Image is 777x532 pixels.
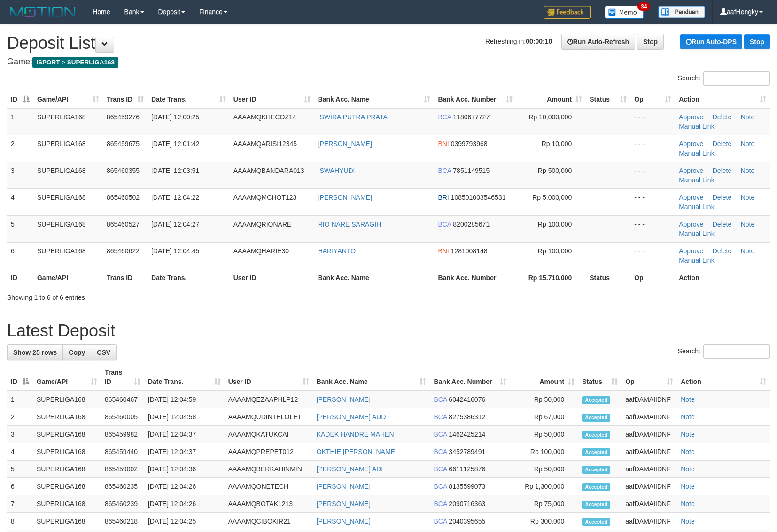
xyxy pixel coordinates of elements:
a: Note [741,247,755,255]
td: Rp 1,300,000 [510,478,578,495]
a: HARIYANTO [318,247,356,255]
a: Approve [679,167,703,174]
a: Show 25 rows [7,344,63,360]
a: ISWIRA PUTRA PRATA [318,113,388,121]
a: Delete [713,194,731,201]
td: aafDAMAIIDNF [622,495,677,513]
strong: 00:00:10 [526,38,552,45]
td: Rp 75,000 [510,495,578,513]
span: Copy 8135599073 to clipboard [449,483,485,490]
a: Note [681,500,695,508]
span: Copy 1462425214 to clipboard [449,430,485,438]
a: Delete [713,220,731,228]
th: User ID: activate to sort column ascending [225,364,313,391]
span: 865460622 [107,247,140,255]
span: BCA [434,483,447,490]
td: - - - [630,162,675,188]
a: [PERSON_NAME] AUD [317,413,386,421]
span: AAAAMQRIONARE [233,220,292,228]
a: Delete [713,113,731,121]
a: Delete [713,167,731,174]
th: Op: activate to sort column ascending [630,91,675,108]
span: Accepted [582,518,610,526]
a: [PERSON_NAME] [317,517,371,525]
a: [PERSON_NAME] [318,140,372,148]
td: - - - [630,188,675,215]
span: BCA [434,465,447,473]
span: BCA [438,167,451,174]
td: 2 [7,408,33,426]
td: 4 [7,443,33,461]
span: Copy 0399793968 to clipboard [451,140,488,148]
td: 865459002 [101,461,144,478]
a: Delete [713,140,731,148]
img: Button%20Memo.svg [605,6,644,19]
img: panduan.png [658,6,705,18]
td: [DATE] 12:04:58 [144,408,225,426]
td: Rp 50,000 [510,426,578,443]
td: AAAAMQCIBOKIR21 [225,513,313,530]
span: Copy 8200285671 to clipboard [453,220,490,228]
td: aafDAMAIIDNF [622,513,677,530]
span: BCA [438,220,451,228]
a: Manual Link [679,257,715,264]
span: Copy 2040395655 to clipboard [449,517,485,525]
span: AAAAMQKHECOZ14 [233,113,296,121]
a: RIO NARE SARAGIH [318,220,381,228]
th: User ID: activate to sort column ascending [230,91,314,108]
span: BCA [434,448,447,455]
th: Trans ID: activate to sort column ascending [101,364,144,391]
td: AAAAMQBERKAHINMIN [225,461,313,478]
a: Manual Link [679,176,715,184]
td: 865459440 [101,443,144,461]
th: Date Trans. [148,269,230,286]
td: [DATE] 12:04:37 [144,426,225,443]
td: 1 [7,391,33,408]
td: [DATE] 12:04:59 [144,391,225,408]
td: AAAAMQUDINTELOLET [225,408,313,426]
td: SUPERLIGA168 [33,495,101,513]
td: SUPERLIGA168 [33,108,103,135]
span: AAAAMQBANDARA013 [233,167,304,174]
th: Bank Acc. Number: activate to sort column ascending [430,364,510,391]
td: 865460218 [101,513,144,530]
td: AAAAMQEZAAPHLP12 [225,391,313,408]
span: AAAAMQMCHOT123 [233,194,297,201]
span: 865460527 [107,220,140,228]
span: Accepted [582,448,610,456]
a: Note [741,194,755,201]
td: Rp 100,000 [510,443,578,461]
td: SUPERLIGA168 [33,188,103,215]
th: ID [7,269,33,286]
th: Rp 15.710.000 [516,269,586,286]
a: ISWAHYUDI [318,167,355,174]
div: Showing 1 to 6 of 6 entries [7,289,317,302]
td: - - - [630,242,675,269]
span: BCA [434,413,447,421]
td: 5 [7,215,33,242]
th: Amount: activate to sort column ascending [510,364,578,391]
td: 8 [7,513,33,530]
td: SUPERLIGA168 [33,426,101,443]
td: aafDAMAIIDNF [622,426,677,443]
th: ID: activate to sort column descending [7,364,33,391]
td: aafDAMAIIDNF [622,461,677,478]
th: Game/API: activate to sort column ascending [33,91,103,108]
a: Note [681,448,695,455]
span: [DATE] 12:04:27 [151,220,199,228]
span: Accepted [582,501,610,509]
td: aafDAMAIIDNF [622,443,677,461]
span: Accepted [582,431,610,439]
td: 3 [7,162,33,188]
td: SUPERLIGA168 [33,443,101,461]
th: ID: activate to sort column descending [7,91,33,108]
a: Manual Link [679,149,715,157]
td: 865459982 [101,426,144,443]
a: Manual Link [679,203,715,211]
th: Bank Acc. Name: activate to sort column ascending [314,91,435,108]
span: Copy 6611125876 to clipboard [449,465,485,473]
span: Rp 5,000,000 [532,194,572,201]
span: Accepted [582,466,610,474]
a: Note [741,220,755,228]
span: BCA [434,396,447,403]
